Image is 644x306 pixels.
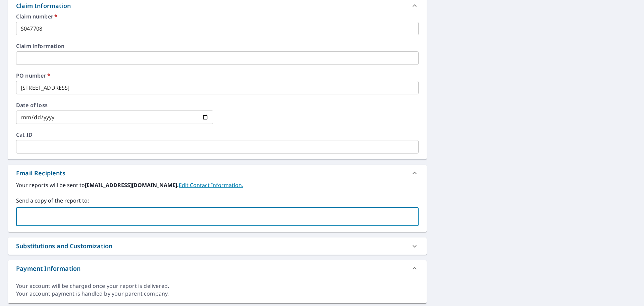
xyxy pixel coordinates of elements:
[16,169,65,178] div: Email Recipients
[16,14,419,19] label: Claim number
[16,1,71,10] div: Claim Information
[16,264,80,273] div: Payment Information
[16,282,419,290] div: Your account will be charged once your report is delivered.
[8,237,427,255] div: Substitutions and Customization
[16,102,213,108] label: Date of loss
[16,196,419,205] label: Send a copy of the report to:
[85,181,179,189] b: [EMAIL_ADDRESS][DOMAIN_NAME].
[16,132,419,137] label: Cat ID
[16,73,419,78] label: PO number
[16,242,112,251] div: Substitutions and Customization
[16,290,419,298] div: Your account payment is handled by your parent company.
[16,181,419,189] label: Your reports will be sent to
[16,43,419,49] label: Claim information
[8,165,427,181] div: Email Recipients
[179,181,243,189] a: EditContactInfo
[8,260,427,276] div: Payment Information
